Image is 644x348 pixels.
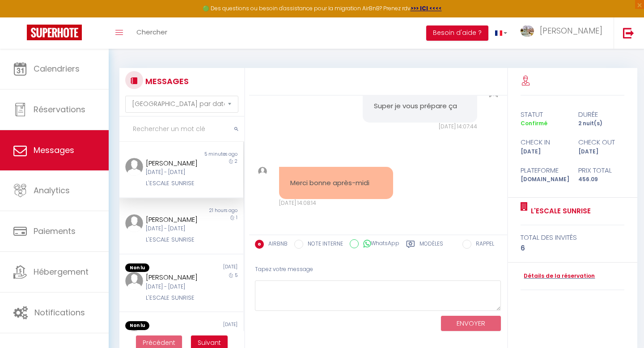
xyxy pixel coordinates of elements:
[264,240,288,250] label: AIRBNB
[374,101,466,111] pre: Super je vous prépare ça
[146,179,206,188] div: L'ESCALE SUNRISE
[235,158,237,165] span: 2
[34,63,80,74] span: Calendriers
[27,25,82,40] img: Super Booking
[143,338,175,347] span: Précédent
[146,225,206,233] div: [DATE] - [DATE]
[514,17,614,49] a: ... [PERSON_NAME]
[419,240,443,251] label: Modèles
[146,214,206,225] div: [PERSON_NAME]
[34,104,85,115] span: Réservations
[572,165,630,176] div: Prix total
[181,321,243,330] div: [DATE]
[528,206,591,216] a: L'ESCALE SUNRISE
[181,151,243,158] div: 5 minutes ago
[181,263,243,272] div: [DATE]
[34,144,74,156] span: Messages
[441,316,501,331] button: ENVOYER
[236,214,237,221] span: 1
[146,158,206,169] div: [PERSON_NAME]
[359,239,399,249] label: WhatsApp
[143,71,189,91] h3: MESSAGES
[34,307,85,318] span: Notifications
[515,165,572,176] div: Plateforme
[255,259,501,280] div: Tapez votre message
[623,27,634,38] img: logout
[521,243,624,254] div: 6
[146,293,206,302] div: L'ESCALE SUNRISE
[290,178,382,188] pre: Merci bonne après-midi
[34,266,89,277] span: Hébergement
[125,214,143,232] img: ...
[426,25,488,41] button: Besoin d'aide ?
[572,109,630,120] div: durée
[521,272,595,280] a: Détails de la réservation
[471,240,494,250] label: RAPPEL
[146,168,206,177] div: [DATE] - [DATE]
[235,330,237,337] span: 2
[136,27,167,37] span: Chercher
[572,175,630,184] div: 456.09
[125,272,143,290] img: ...
[515,137,572,148] div: check in
[146,330,206,341] div: [PERSON_NAME]
[521,232,624,243] div: total des invités
[34,185,70,196] span: Analytics
[521,119,547,127] span: Confirmé
[146,272,206,283] div: [PERSON_NAME]
[572,148,630,156] div: [DATE]
[572,119,630,128] div: 2 nuit(s)
[125,330,143,348] img: ...
[125,158,143,176] img: ...
[146,283,206,291] div: [DATE] - [DATE]
[279,199,393,208] div: [DATE] 14:08:14
[515,175,572,184] div: [DOMAIN_NAME]
[521,25,534,37] img: ...
[119,117,244,142] input: Rechercher un mot clé
[34,225,76,237] span: Paiements
[125,263,149,272] span: Non lu
[130,17,174,49] a: Chercher
[515,148,572,156] div: [DATE]
[411,4,442,12] a: >>> ICI <<<<
[198,338,221,347] span: Suivant
[303,240,343,250] label: NOTE INTERNE
[146,235,206,244] div: L'ESCALE SUNRISE
[572,137,630,148] div: check out
[363,123,477,131] div: [DATE] 14:07:44
[515,109,572,120] div: statut
[258,167,267,176] img: ...
[181,207,243,214] div: 21 hours ago
[540,25,602,36] span: [PERSON_NAME]
[125,321,149,330] span: Non lu
[235,272,237,279] span: 5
